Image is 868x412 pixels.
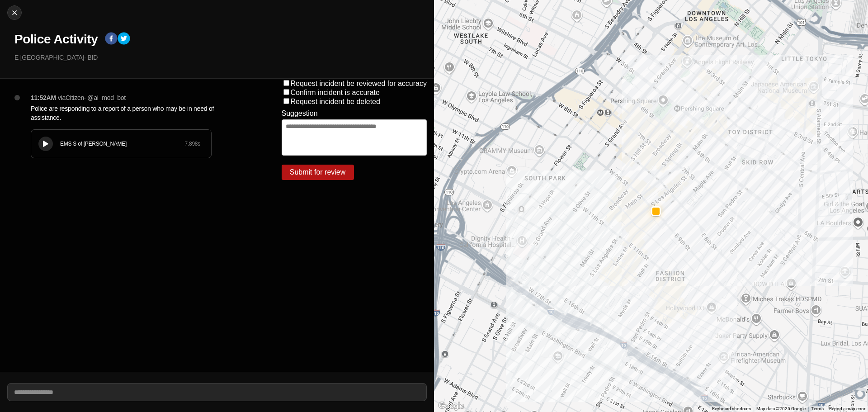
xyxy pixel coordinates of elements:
span: Map data ©2025 Google [756,406,806,411]
p: via Citizen · @ ai_mod_bot [58,93,126,102]
p: 11:52AM [31,93,56,102]
label: Suggestion [282,109,318,118]
label: Request incident be reviewed for accuracy [291,80,427,87]
p: Police are responding to a report of a person who may be in need of assistance. [31,104,245,122]
p: E [GEOGRAPHIC_DATA] · BID [14,53,427,62]
img: cancel [10,8,19,17]
div: EMS S of [PERSON_NAME] [60,140,184,147]
a: Terms (opens in new tab) [811,406,824,411]
label: Request incident be deleted [291,98,380,105]
label: Confirm incident is accurate [291,89,380,96]
button: Submit for review [282,165,354,180]
button: Keyboard shortcuts [712,406,751,412]
div: 7.898 s [184,140,200,147]
button: twitter [118,32,130,47]
h1: Police Activity [14,31,98,47]
button: cancel [7,5,22,20]
img: Google [436,400,466,412]
a: Open this area in Google Maps (opens a new window) [436,400,466,412]
a: Report a map error [829,406,865,411]
button: facebook [105,32,118,47]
